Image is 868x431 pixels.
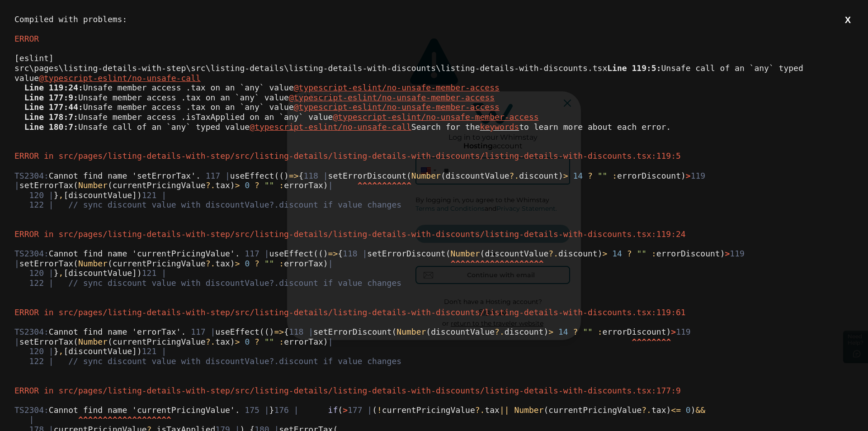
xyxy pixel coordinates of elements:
u: @typescript-eslint/no-unsafe-member-access [333,112,538,122]
span: 118 | [289,327,313,336]
span: ^ [656,337,661,346]
span: 177 | [348,405,372,415]
span: : [279,180,284,190]
span: ^ [127,415,132,424]
span: // sync discount value with discountValue?.discount if value changes [68,278,401,288]
span: ! [377,405,382,415]
span: TS2304: [14,249,49,258]
span: ^ [118,415,123,424]
span: ^ [93,415,98,424]
span: 122 | [29,200,54,209]
span: . [500,327,505,336]
span: ^ [480,259,485,268]
div: Cannot find name 'setErrorTax'. [14,171,854,210]
span: > [671,327,676,336]
span: . [553,249,558,258]
span: ERROR in src/pages/listing-details-with-step/src/listing-details/listing-details-with-discounts/l... [14,308,686,317]
span: ^ [166,415,171,424]
span: ^ [147,415,152,424]
span: ^ [470,259,475,268]
span: ^ [495,259,500,268]
span: => [289,171,299,180]
span: 117 | [245,249,269,258]
span: 118 | [343,249,367,258]
span: TS2304: [14,171,49,180]
span: Line 178:7: [24,112,78,122]
span: useEffect(() { setErrorDiscount( (discountValue discount) errorDiscount) setErrorTax( (currentPri... [14,249,750,288]
span: ^ [490,259,495,268]
span: ^ [661,337,666,346]
span: 120 | [29,268,54,278]
span: . [211,259,216,268]
span: ^ [377,180,382,190]
span: ERROR in src/pages/listing-details-with-step/src/listing-details/listing-details-with-discounts/l... [14,229,686,239]
span: . [211,180,216,190]
span: ERROR in src/pages/listing-details-with-step/src/listing-details/listing-details-with-discounts/l... [14,151,681,161]
span: > [235,337,240,346]
span: // sync discount value with discountValue?.discount if value changes [68,200,401,209]
span: => [274,327,284,336]
span: 0 [245,180,250,190]
span: 121 | [142,190,166,200]
u: @typescript-eslint/no-unsafe-member-access [289,93,495,102]
span: "" [264,337,274,346]
span: ^ [156,415,161,424]
span: ^ [519,259,524,268]
div: Cannot find name 'currentPricingValue'. [14,249,854,288]
span: , [59,268,64,278]
span: ^ [406,180,411,190]
span: > [603,249,608,258]
span: ^ [83,415,88,424]
span: TS2304: [14,327,49,336]
span: ^ [460,259,465,268]
span: ^ [103,415,108,424]
span: "" [583,327,593,336]
span: ^ [514,259,519,268]
span: > [343,405,348,415]
span: Line 119:5: [607,63,661,73]
span: Number [78,337,108,346]
span: ^ [387,180,392,190]
span: ^ [152,415,157,424]
span: . [211,337,216,346]
span: 120 | [29,346,54,356]
span: ^ [455,259,460,268]
span: || [500,405,509,415]
span: ERROR [14,34,39,43]
span: ^ [529,259,534,268]
span: | [328,259,333,268]
span: ? [255,180,259,190]
span: 117 | [191,327,215,336]
span: | [328,180,333,190]
span: ^ [358,180,363,190]
span: ^ [123,415,127,424]
span: Number [78,259,108,268]
span: ^ [465,259,470,268]
span: 122 | [29,356,54,366]
span: "" [264,259,274,268]
span: ^ [382,180,387,190]
span: useEffect(() { setErrorDiscount( (discountValue discount) errorDiscount) setErrorTax( (currentPri... [14,327,696,366]
span: ? [255,337,259,346]
span: "" [264,180,274,190]
div: [eslint] src\pages\listing-details-with-step\src\listing-details\listing-details-with-discounts\l... [14,53,854,132]
span: ^ [108,415,113,424]
span: 14 [573,171,583,180]
span: ^ [392,180,397,190]
span: : [612,171,617,180]
button: X [842,14,854,26]
span: ^ [132,415,137,424]
span: Number [514,405,543,415]
span: ? [573,327,578,336]
span: if [328,405,338,415]
span: 14 [612,249,622,258]
span: 0 [245,259,250,268]
span: | [29,415,34,424]
span: 117 | [206,171,230,180]
span: ^ [505,259,509,268]
span: ^ [372,180,377,190]
span: ^ [524,259,529,268]
span: useEffect(() { setErrorDiscount( (discountValue discount) errorDiscount) setErrorTax( (currentPri... [14,171,710,210]
span: ^ [666,337,671,346]
span: Line 180:7: [24,122,78,132]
